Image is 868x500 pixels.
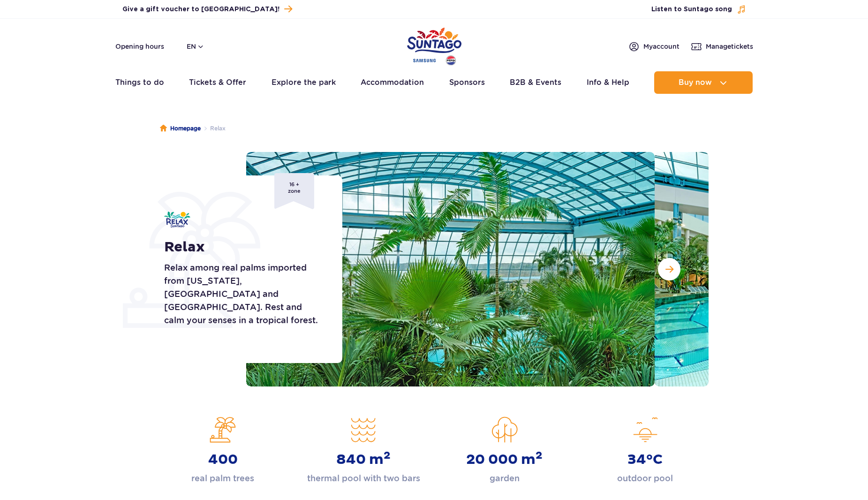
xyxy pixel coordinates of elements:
a: Park of Poland [407,23,461,67]
sup: 2 [384,449,391,462]
p: outdoor pool [617,472,673,485]
a: Managetickets [691,41,753,52]
span: Manage tickets [706,42,753,51]
a: Opening hours [115,42,164,51]
a: Info & Help [587,71,629,94]
p: real palm trees [191,472,254,485]
a: Give a gift voucher to [GEOGRAPHIC_DATA]! [122,3,292,15]
p: thermal pool with two bars [307,472,420,485]
p: Relax among real palms imported from [US_STATE], [GEOGRAPHIC_DATA] and [GEOGRAPHIC_DATA]. Rest an... [164,261,321,327]
span: Give a gift voucher to [GEOGRAPHIC_DATA]! [122,5,279,14]
a: Sponsors [449,71,485,94]
p: garden [490,472,520,485]
button: Buy now [654,71,753,94]
span: Buy now [679,78,712,87]
a: Myaccount [628,41,679,52]
span: Listen to Suntago song [651,5,732,14]
a: Tickets & Offer [189,71,246,94]
a: Homepage [160,124,201,133]
strong: 840 m [336,451,391,468]
h1: Relax [164,239,321,256]
button: en [187,42,204,51]
a: Explore the park [272,71,336,94]
sup: 2 [536,449,543,462]
img: Relax [164,212,190,227]
button: Listen to Suntago song [651,5,746,14]
a: B2B & Events [510,71,561,94]
a: Accommodation [361,71,424,94]
a: Things to do [115,71,164,94]
span: 16 + zone [274,173,314,209]
strong: 400 [208,451,238,468]
strong: 20 000 m [466,451,543,468]
button: Next slide [658,258,680,280]
li: Relax [201,124,226,133]
span: My account [643,42,679,51]
strong: 34°C [627,451,663,468]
